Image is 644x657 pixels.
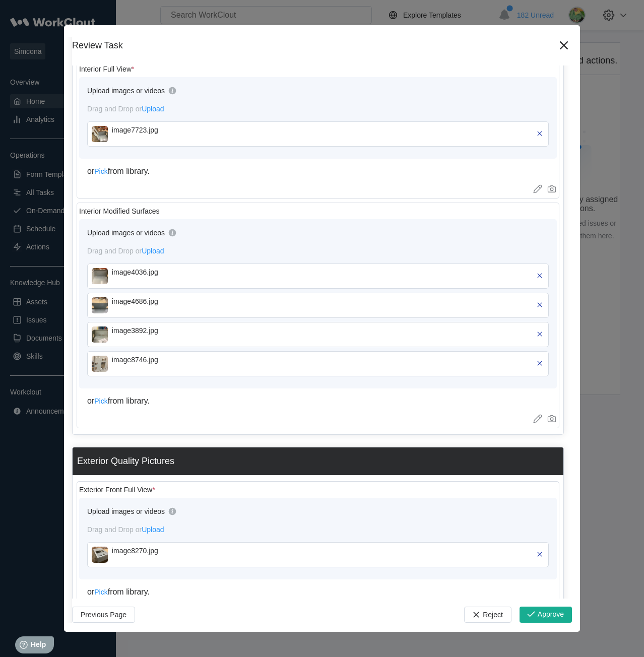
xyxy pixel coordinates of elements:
[87,87,165,95] div: Upload images or videos
[87,587,549,597] div: or from library.
[79,486,155,494] div: Exterior Front Full View
[72,607,135,623] button: Previous Page
[112,297,228,305] div: image4686.jpg
[538,611,564,619] span: Approve
[94,167,107,175] span: Pick
[87,525,164,534] span: Drag and Drop or
[92,268,108,284] img: image4036.jpg
[112,356,228,364] div: image8746.jpg
[142,525,164,534] span: Upload
[92,297,108,313] img: image4686.jpg
[483,611,503,618] span: Reject
[87,397,549,406] div: or from library.
[94,397,107,405] span: Pick
[92,126,108,142] img: image7723.jpg
[87,229,165,237] div: Upload images or videos
[87,105,164,113] span: Drag and Drop or
[72,40,556,51] div: Review Task
[79,65,134,73] div: Interior Full View
[112,326,228,335] div: image3892.jpg
[77,456,174,467] div: Exterior Quality Pictures
[81,611,126,618] span: Previous Page
[87,247,164,255] span: Drag and Drop or
[92,547,108,563] img: image8270.jpg
[520,607,572,623] button: Approve
[79,207,160,215] div: Interior Modified Surfaces
[92,356,108,372] img: image8746.jpg
[87,507,165,515] div: Upload images or videos
[142,105,164,113] span: Upload
[87,167,549,176] div: or from library.
[112,126,228,134] div: image7723.jpg
[112,547,228,555] div: image8270.jpg
[142,247,164,255] span: Upload
[464,607,511,623] button: Reject
[94,588,107,596] span: Pick
[112,268,228,276] div: image4036.jpg
[92,326,108,343] img: image3892.jpg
